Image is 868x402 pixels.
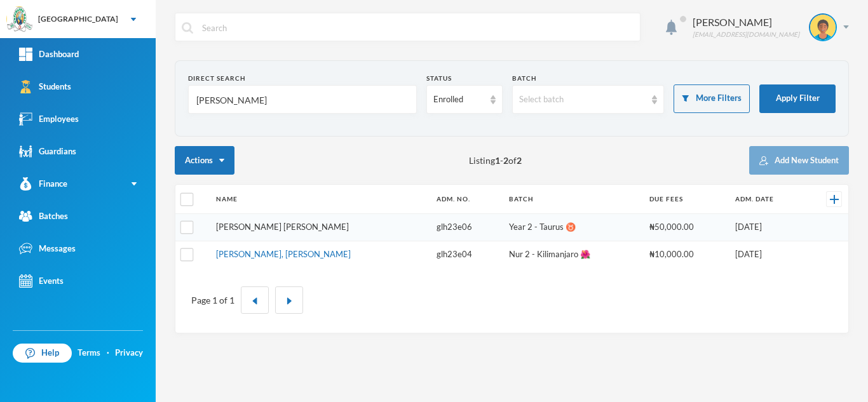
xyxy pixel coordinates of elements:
[643,241,729,267] td: ₦10,000.00
[19,48,79,61] div: Dashboard
[729,241,806,267] td: [DATE]
[512,74,665,83] div: Batch
[729,214,806,241] td: [DATE]
[216,222,349,232] a: [PERSON_NAME] [PERSON_NAME]
[519,93,646,106] div: Select batch
[426,74,503,83] div: Status
[19,145,76,158] div: Guardians
[216,249,351,259] a: [PERSON_NAME], [PERSON_NAME]
[188,74,417,83] div: Direct Search
[38,13,118,25] div: [GEOGRAPHIC_DATA]
[643,214,729,241] td: ₦50,000.00
[729,185,806,214] th: Adm. Date
[674,84,750,113] button: More Filters
[210,185,430,214] th: Name
[195,86,410,114] input: Name, Admin No, Phone number, Email Address
[13,344,72,363] a: Help
[115,347,143,359] a: Privacy
[830,195,839,204] img: +
[503,185,643,214] th: Batch
[503,155,508,166] b: 2
[810,15,836,40] img: STUDENT
[19,210,68,223] div: Batches
[469,154,522,167] span: Listing - of
[182,22,193,34] img: search
[495,155,500,166] b: 1
[430,214,503,241] td: glh23e06
[430,241,503,267] td: glh23e04
[693,30,799,39] div: [EMAIL_ADDRESS][DOMAIN_NAME]
[78,347,100,359] a: Terms
[107,347,109,359] div: ·
[19,80,71,93] div: Students
[175,146,234,175] button: Actions
[433,93,484,106] div: Enrolled
[7,7,32,32] img: logo
[749,146,849,175] button: Add New Student
[201,13,634,42] input: Search
[517,155,522,166] b: 2
[503,214,643,241] td: Year 2 - Taurus ♉️
[643,185,729,214] th: Due Fees
[693,15,799,30] div: [PERSON_NAME]
[19,242,76,255] div: Messages
[19,112,79,126] div: Employees
[19,274,64,288] div: Events
[430,185,503,214] th: Adm. No.
[759,84,836,113] button: Apply Filter
[19,177,67,191] div: Finance
[503,241,643,267] td: Nur 2 - Kilimanjaro 🌺
[191,293,234,307] div: Page 1 of 1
